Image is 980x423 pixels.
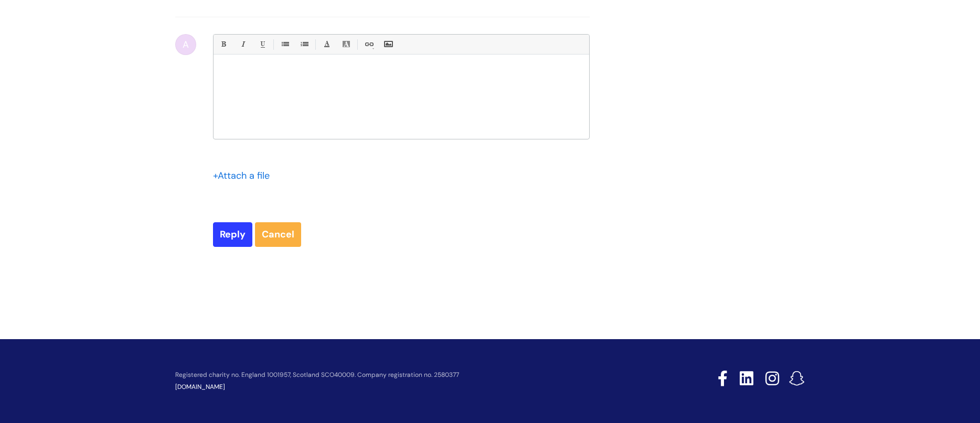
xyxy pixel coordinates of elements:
[175,383,225,391] a: [DOMAIN_NAME]
[175,372,643,378] p: Registered charity no. England 1001957, Scotland SCO40009. Company registration no. 2580377
[339,38,353,51] a: Back Color
[362,38,375,51] a: Link
[381,38,395,51] a: Insert Image...
[255,38,269,51] a: Underline(Ctrl-U)
[297,38,311,51] a: 1. Ordered List (Ctrl-Shift-8)
[213,169,218,182] span: +
[217,38,230,51] a: Bold (Ctrl-B)
[255,222,301,246] a: Cancel
[236,38,249,51] a: Italic (Ctrl-I)
[213,222,252,246] input: Reply
[278,38,291,51] a: • Unordered List (Ctrl-Shift-7)
[175,34,196,55] div: A
[320,38,333,51] a: Font Color
[213,167,276,184] div: Attach a file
